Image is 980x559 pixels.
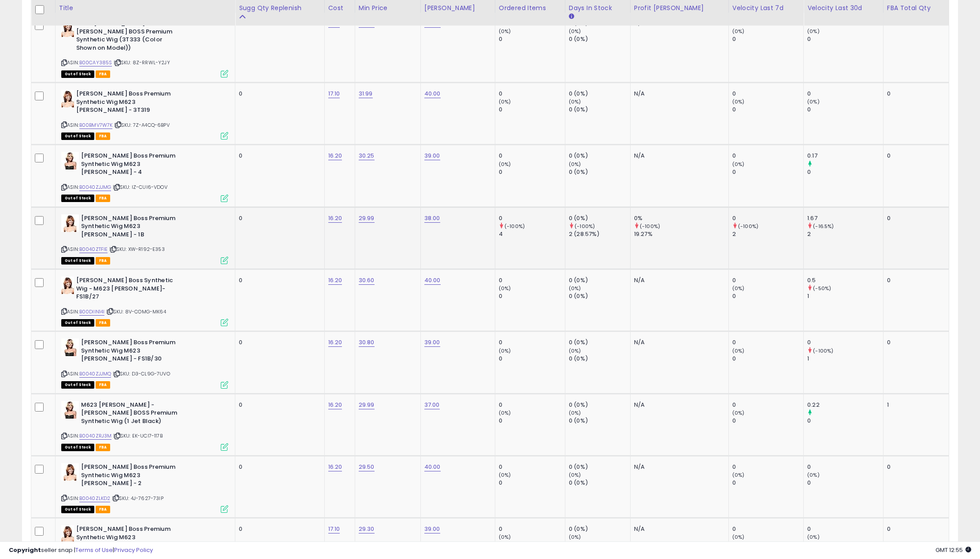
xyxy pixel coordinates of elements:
[61,463,229,512] div: ASIN:
[569,106,630,114] div: 0 (0%)
[634,4,725,13] div: Profit [PERSON_NAME]
[887,4,945,13] div: FBA Total Qty
[807,292,883,300] div: 1
[569,525,630,533] div: 0 (0%)
[499,161,511,168] small: (0%)
[732,168,803,176] div: 0
[61,506,94,513] span: All listings that are currently out of stock and unavailable for purchase on Amazon
[732,28,745,35] small: (0%)
[79,495,111,502] a: B0040ZLKD2
[634,401,722,409] div: N/A
[634,152,722,160] div: N/A
[569,276,630,284] div: 0 (0%)
[81,338,188,365] b: [PERSON_NAME] Boss Premium Synthetic Wig M623 [PERSON_NAME] - FS1B/30
[424,401,440,409] a: 37.00
[732,479,803,487] div: 0
[499,214,565,222] div: 0
[61,463,79,481] img: 41ubivuzthL._SL40_.jpg
[499,4,561,13] div: Ordered Items
[807,98,820,105] small: (0%)
[569,161,581,168] small: (0%)
[61,381,94,389] span: All listings that are currently out of stock and unavailable for purchase on Amazon
[732,355,803,363] div: 0
[732,35,803,43] div: 0
[79,59,112,66] a: B00CAY385S
[640,223,660,230] small: (-100%)
[359,89,373,98] a: 31.99
[9,546,41,554] strong: Copyright
[738,223,758,230] small: (-100%)
[76,525,183,552] b: [PERSON_NAME] Boss Premium Synthetic Wig M623 [PERSON_NAME] - 3T270
[499,409,511,416] small: (0%)
[569,230,630,238] div: 2 (28.57%)
[499,417,565,425] div: 0
[61,214,229,263] div: ASIN:
[79,184,111,191] a: B0040ZJJMG
[239,152,317,160] div: 0
[935,546,971,554] span: 2025-09-12 12:55 GMT
[499,355,565,363] div: 0
[79,370,111,378] a: B0040ZJJMQ
[887,214,942,222] div: 0
[328,276,342,285] a: 16.20
[359,525,375,533] a: 29.30
[569,463,630,471] div: 0 (0%)
[61,70,94,78] span: All listings that are currently out of stock and unavailable for purchase on Amazon
[732,152,803,160] div: 0
[569,401,630,409] div: 0 (0%)
[813,223,834,230] small: (-16.5%)
[499,28,511,35] small: (0%)
[887,525,942,533] div: 0
[328,4,351,13] div: Cost
[79,121,113,129] a: B00BMV7W7K
[569,417,630,425] div: 0 (0%)
[569,28,581,35] small: (0%)
[634,214,728,222] div: 0%
[239,214,317,222] div: 0
[732,214,803,222] div: 0
[887,338,942,346] div: 0
[732,471,745,478] small: (0%)
[499,338,565,346] div: 0
[807,168,883,176] div: 0
[732,161,745,168] small: (0%)
[813,347,833,354] small: (-100%)
[239,276,317,284] div: 0
[499,106,565,114] div: 0
[359,338,375,347] a: 30.80
[81,214,188,241] b: [PERSON_NAME] Boss Premium Synthetic Wig M623 [PERSON_NAME] - 1B
[732,292,803,300] div: 0
[732,401,803,409] div: 0
[76,90,183,117] b: [PERSON_NAME] Boss Premium Synthetic Wig M623 [PERSON_NAME] - 3T319
[732,409,745,416] small: (0%)
[76,19,183,54] b: M623 [PERSON_NAME] - [PERSON_NAME] BOSS Premium Synthetic Wig (3T333 (Color Shown on Model))
[96,257,111,265] span: FBA
[59,4,232,13] div: Title
[96,132,111,140] span: FBA
[569,355,630,363] div: 0 (0%)
[807,230,883,238] div: 2
[732,347,745,354] small: (0%)
[61,257,94,265] span: All listings that are currently out of stock and unavailable for purchase on Amazon
[359,4,417,13] div: Min Price
[887,90,942,98] div: 0
[499,276,565,284] div: 0
[61,195,94,202] span: All listings that are currently out of stock and unavailable for purchase on Amazon
[634,338,722,346] div: N/A
[81,401,188,428] b: M623 [PERSON_NAME] - [PERSON_NAME] BOSS Premium Synthetic Wig (1 Jet Black)
[424,338,440,347] a: 39.00
[807,355,883,363] div: 1
[239,525,317,533] div: 0
[113,370,170,377] span: | SKU: D3-CL9G-7UVO
[569,90,630,98] div: 0 (0%)
[569,98,581,105] small: (0%)
[114,546,153,554] a: Privacy Policy
[96,319,111,327] span: FBA
[424,525,440,533] a: 39.00
[807,401,883,409] div: 0.22
[807,338,883,346] div: 0
[569,35,630,43] div: 0 (0%)
[328,151,342,160] a: 16.20
[328,525,340,533] a: 17.10
[424,151,440,160] a: 39.00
